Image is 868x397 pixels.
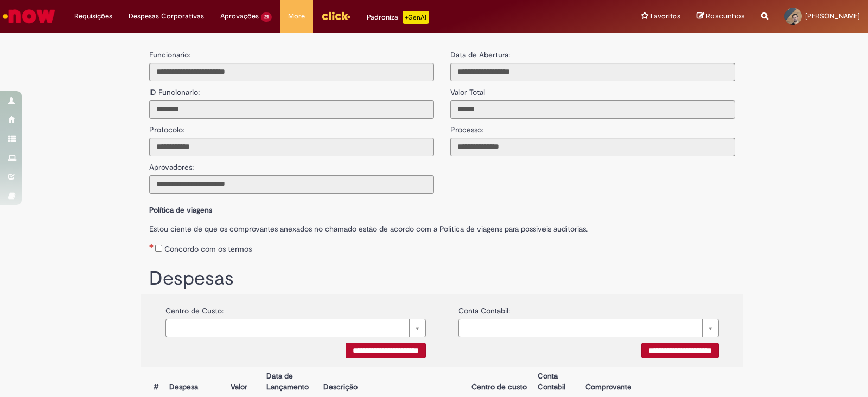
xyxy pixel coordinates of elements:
[74,11,112,22] span: Requisições
[706,11,745,21] span: Rascunhos
[129,11,204,22] span: Despesas Corporativas
[450,119,483,135] label: Processo:
[149,205,212,215] b: Política de viagens
[805,11,860,21] span: [PERSON_NAME]
[1,5,57,27] img: ServiceNow
[149,119,184,135] label: Protocolo:
[149,218,735,234] label: Estou ciente de que os comprovantes anexados no chamado estão de acordo com a Politica de viagens...
[288,11,305,22] span: More
[149,81,200,98] label: ID Funcionario:
[321,8,350,24] img: click_logo_yellow_360x200.png
[149,49,190,60] label: Funcionario:
[261,12,272,22] span: 21
[450,81,485,98] label: Valor Total
[650,11,680,22] span: Favoritos
[458,300,510,316] label: Conta Contabil:
[458,319,719,337] a: Limpar campo {0}
[164,244,252,254] label: Concordo com os termos
[149,156,194,172] label: Aprovadores:
[403,11,429,24] p: +GenAi
[367,11,429,24] div: Padroniza
[220,11,259,22] span: Aprovações
[165,319,426,337] a: Limpar campo {0}
[450,49,510,60] label: Data de Abertura:
[149,268,735,290] h1: Despesas
[697,11,745,22] a: Rascunhos
[165,300,224,316] label: Centro de Custo:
